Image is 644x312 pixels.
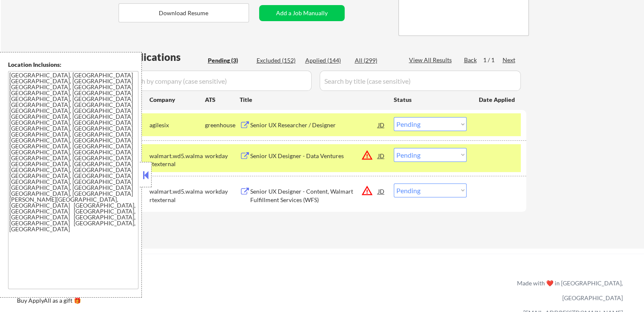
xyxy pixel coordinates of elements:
div: All (299) [355,56,397,65]
div: Senior UX Researcher / Designer [250,121,378,129]
input: Search by title (case sensitive) [320,71,521,91]
div: Applications [121,52,205,62]
div: walmart.wd5.walmartexternal [149,152,205,168]
div: Senior UX Designer - Data Ventures [250,152,378,160]
button: warning_amber [361,185,373,197]
div: ATS [205,96,240,104]
div: Title [240,96,386,104]
div: Applied (144) [305,56,348,65]
div: JD [377,148,386,163]
div: Next [503,56,516,64]
div: Pending (3) [208,56,250,65]
div: greenhouse [205,121,240,129]
a: Buy ApplyAll as a gift 🎁 [17,296,102,307]
div: workday [205,152,240,160]
div: agilesix [149,121,205,129]
button: Download Resume [119,3,249,22]
div: Buy ApplyAll as a gift 🎁 [17,298,102,304]
div: Excluded (152) [257,56,299,65]
div: JD [377,183,386,199]
div: workday [205,187,240,196]
div: Location Inclusions: [8,60,138,69]
div: Status [394,92,467,107]
div: JD [377,117,386,132]
button: warning_amber [361,149,373,161]
div: View All Results [409,56,454,64]
div: Senior UX Designer - Content, Walmart Fulfillment Services (WFS) [250,187,378,204]
input: Search by company (case sensitive) [121,71,312,91]
div: Made with ❤️ in [GEOGRAPHIC_DATA], [GEOGRAPHIC_DATA] [514,276,623,305]
div: walmart.wd5.walmartexternal [149,187,205,204]
div: 1 / 1 [483,56,503,64]
div: Back [464,56,478,64]
button: Add a Job Manually [259,5,345,21]
div: Company [149,96,205,104]
a: Refer & earn free applications 👯‍♀️ [17,287,340,296]
div: Date Applied [479,96,516,104]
